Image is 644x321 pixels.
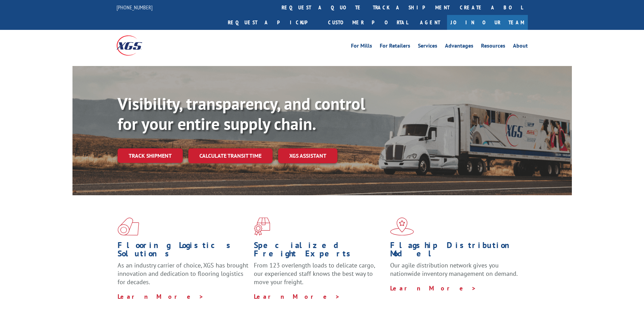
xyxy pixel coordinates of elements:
a: [PHONE_NUMBER] [117,4,153,11]
a: Join Our Team [447,15,528,30]
p: From 123 overlength loads to delicate cargo, our experienced staff knows the best way to move you... [254,261,385,292]
a: Resources [481,43,505,51]
a: Learn More > [390,284,476,292]
a: XGS ASSISTANT [278,148,337,163]
a: Track shipment [118,148,183,163]
a: Services [418,43,437,51]
h1: Specialized Freight Experts [254,241,385,261]
b: Visibility, transparency, and control for your entire supply chain. [118,93,365,134]
a: Customer Portal [323,15,413,30]
span: As an industry carrier of choice, XGS has brought innovation and dedication to flooring logistics... [118,261,248,286]
span: Our agile distribution network gives you nationwide inventory management on demand. [390,261,518,278]
a: Learn More > [254,293,340,301]
a: For Retailers [380,43,410,51]
a: Calculate transit time [188,148,273,163]
a: Learn More > [118,293,204,301]
a: About [513,43,528,51]
a: Agent [413,15,447,30]
a: Request a pickup [223,15,323,30]
h1: Flagship Distribution Model [390,241,521,261]
img: xgs-icon-total-supply-chain-intelligence-red [118,217,139,236]
img: xgs-icon-focused-on-flooring-red [254,217,270,236]
img: xgs-icon-flagship-distribution-model-red [390,217,414,236]
h1: Flooring Logistics Solutions [118,241,249,261]
a: For Mills [351,43,372,51]
a: Advantages [445,43,473,51]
